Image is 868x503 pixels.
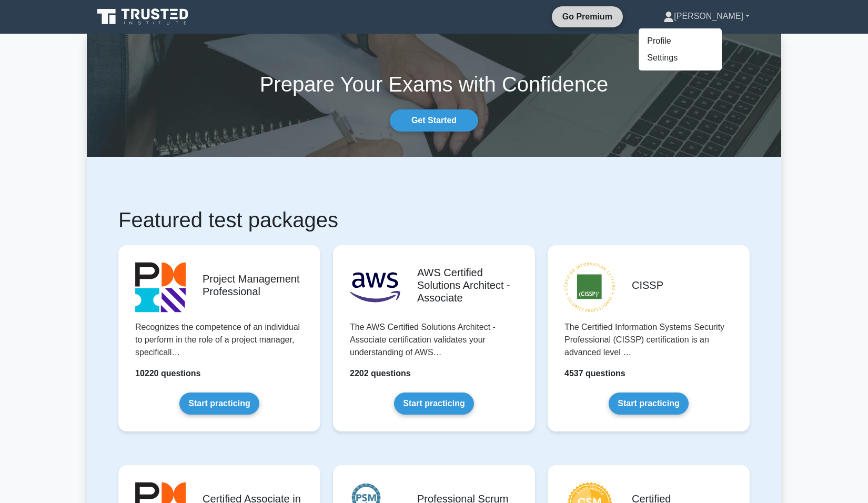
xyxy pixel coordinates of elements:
a: Start practicing [179,393,259,415]
ul: [PERSON_NAME] [638,28,722,71]
a: [PERSON_NAME] [638,6,775,27]
a: Start practicing [394,393,473,415]
a: Start practicing [609,393,688,415]
a: Profile [639,33,722,49]
h1: Featured test packages [118,207,750,233]
a: Get Started [390,109,478,132]
a: Go Premium [556,10,619,23]
a: Settings [639,49,722,66]
h1: Prepare Your Exams with Confidence [87,72,781,97]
